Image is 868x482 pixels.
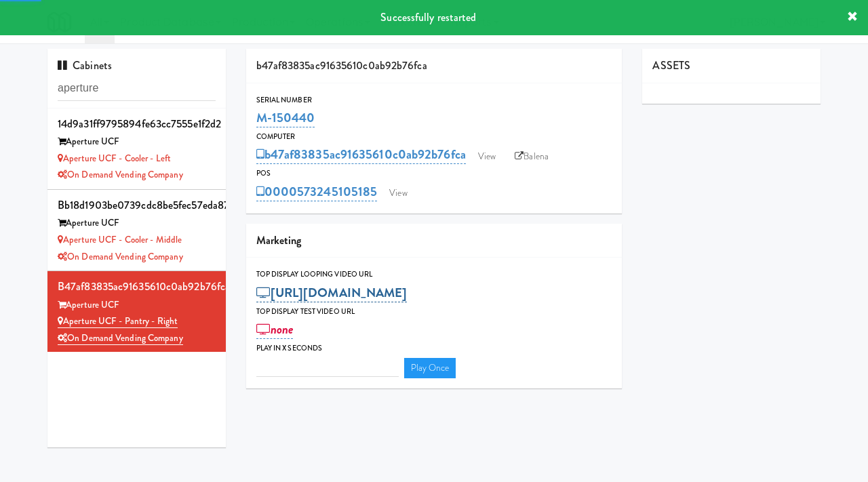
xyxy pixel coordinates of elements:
[58,168,183,181] a: On Demand Vending Company
[58,250,183,263] a: On Demand Vending Company
[256,305,612,319] div: Top Display Test Video Url
[256,268,612,281] div: Top Display Looping Video Url
[58,315,178,328] a: Aperture UCF - Pantry - Right
[380,9,476,25] span: Successfully restarted
[382,183,414,203] a: View
[58,233,182,246] a: Aperture UCF - Cooler - Middle
[256,320,294,339] a: none
[58,195,216,216] div: bb18d1903be0739cdc8be5fec57eda87
[47,108,226,190] li: 14d9a31ff9795894fe63cc7555e1f2d2Aperture UCF Aperture UCF - Cooler - LeftOn Demand Vending Company
[256,145,466,164] a: b47af83835ac91635610c0ab92b76fca
[58,134,216,150] div: Aperture UCF
[256,167,612,180] div: POS
[652,58,690,73] span: ASSETS
[471,146,502,167] a: View
[58,277,216,297] div: b47af83835ac91635610c0ab92b76fca
[58,332,183,345] a: On Demand Vending Company
[58,152,171,165] a: Aperture UCF - Cooler - Left
[58,58,112,73] span: Cabinets
[58,297,216,314] div: Aperture UCF
[256,283,408,302] a: [URL][DOMAIN_NAME]
[256,130,612,144] div: Computer
[256,182,378,201] a: 0000573245105185
[47,190,226,271] li: bb18d1903be0739cdc8be5fec57eda87Aperture UCF Aperture UCF - Cooler - MiddleOn Demand Vending Company
[256,342,612,355] div: Play in X seconds
[47,271,226,352] li: b47af83835ac91635610c0ab92b76fcaAperture UCF Aperture UCF - Pantry - RightOn Demand Vending Company
[58,215,216,232] div: Aperture UCF
[58,76,216,101] input: Search cabinets
[404,358,456,378] a: Play Once
[256,94,612,107] div: Serial Number
[256,108,315,127] a: M-150440
[58,114,216,134] div: 14d9a31ff9795894fe63cc7555e1f2d2
[246,49,623,83] div: b47af83835ac91635610c0ab92b76fca
[256,233,302,248] span: Marketing
[508,146,555,167] a: Balena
